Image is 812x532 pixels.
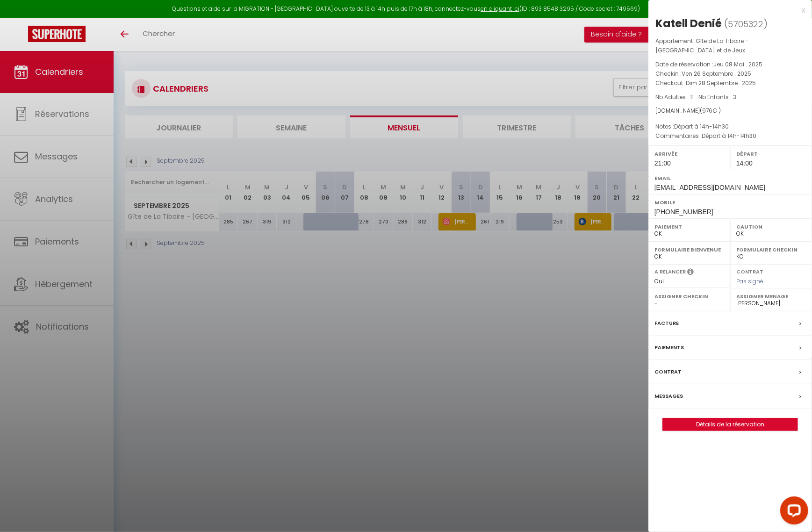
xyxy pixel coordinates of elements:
label: Paiement [654,222,724,231]
i: Sélectionner OUI si vous souhaiter envoyer les séquences de messages post-checkout [687,268,694,278]
label: A relancer [654,268,686,276]
div: [DOMAIN_NAME] [655,107,805,115]
div: Katell Denié [655,16,722,31]
span: Pas signé [736,277,763,285]
label: Mobile [654,198,806,207]
label: Email [654,173,806,183]
div: x [648,5,805,16]
span: ( ) [724,17,768,30]
span: Jeu 08 Mai . 2025 [713,60,762,68]
span: Nb Enfants : 3 [698,93,736,101]
iframe: LiveChat chat widget [773,493,812,532]
span: Gîte de La Tiboire - [GEOGRAPHIC_DATA] et de Jeux [655,37,748,54]
label: Contrat [654,367,682,377]
span: Départ à 14h-14h30 [702,132,756,140]
label: Facture [654,318,679,328]
label: Formulaire Bienvenue [654,245,724,254]
p: Date de réservation : [655,60,805,69]
p: Commentaires : [655,131,805,141]
p: Appartement : [655,36,805,55]
button: Détails de la réservation [662,418,798,431]
span: [PHONE_NUMBER] [654,208,713,216]
label: Paiements [654,343,684,352]
span: 21:00 [654,159,671,167]
label: Arrivée [654,149,724,158]
span: ( € ) [700,107,721,115]
label: Formulaire Checkin [736,245,806,254]
label: Contrat [736,268,763,274]
p: Notes : [655,122,805,131]
label: Caution [736,222,806,231]
label: Départ [736,149,806,158]
span: [EMAIL_ADDRESS][DOMAIN_NAME] [654,184,765,191]
span: Nb Adultes : 11 - [655,93,736,101]
a: Détails de la réservation [663,418,798,431]
label: Messages [654,391,683,401]
p: Checkin : [655,69,805,79]
span: Départ à 14h-14h30 [674,122,729,130]
span: 14:00 [736,159,753,167]
label: Assigner Checkin [654,292,724,301]
span: Dim 28 Septembre . 2025 [686,79,756,87]
span: 5705322 [728,18,763,30]
label: Assigner Menage [736,292,806,301]
span: Ven 26 Septembre . 2025 [682,70,751,78]
p: Checkout : [655,79,805,88]
span: 976 [702,107,712,115]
